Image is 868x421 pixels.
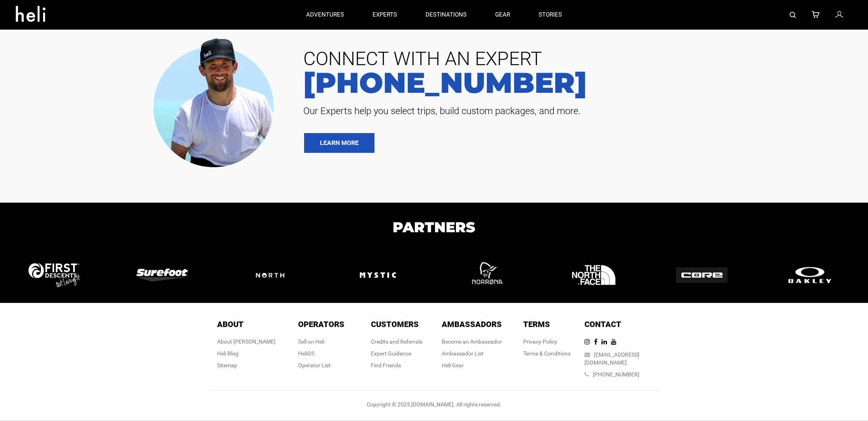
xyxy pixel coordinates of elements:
[217,338,276,346] div: About [PERSON_NAME]
[371,338,422,345] a: Credits and Referrals
[209,400,660,408] div: Copyright © 2025 [DOMAIN_NAME]. All rights reserved.
[28,263,80,287] img: logo
[373,11,397,19] p: experts
[298,320,344,329] span: Operators
[298,361,344,369] div: Operator List
[371,350,411,357] a: Expert Guidance
[371,320,419,329] span: Customers
[136,269,188,281] img: logo
[676,267,728,283] img: logo
[304,133,374,153] a: LEARN MORE
[298,338,344,346] div: Sell on Heli
[593,371,639,378] a: [PHONE_NUMBER]
[523,350,571,357] a: Terms & Conditions
[217,361,276,369] div: Sitemap
[298,350,314,357] a: HeliOS
[523,338,557,345] a: Privacy Policy
[584,320,621,329] span: Contact
[353,250,403,300] img: logo
[297,68,856,97] a: [PHONE_NUMBER]
[442,350,502,357] div: Ambassador List
[217,350,238,357] a: Heli Blog
[217,320,244,329] span: About
[442,362,464,368] a: Heli Gear
[442,320,502,329] span: Ambassadors
[306,11,344,19] p: adventures
[425,11,467,19] p: destinations
[790,12,796,18] img: search-bar-icon.svg
[461,250,511,300] img: logo
[569,250,618,300] img: logo
[297,49,856,68] span: CONNECT WITH AN EXPERT
[297,105,856,117] span: Our Experts help you select trips, build custom packages, and more.
[584,351,639,366] a: [EMAIL_ADDRESS][DOMAIN_NAME]
[147,32,286,171] img: contact our team
[784,265,836,285] img: logo
[244,262,296,289] img: logo
[442,338,502,345] a: Become an Ambassador
[523,320,550,329] span: Terms
[371,361,422,369] div: Find Friends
